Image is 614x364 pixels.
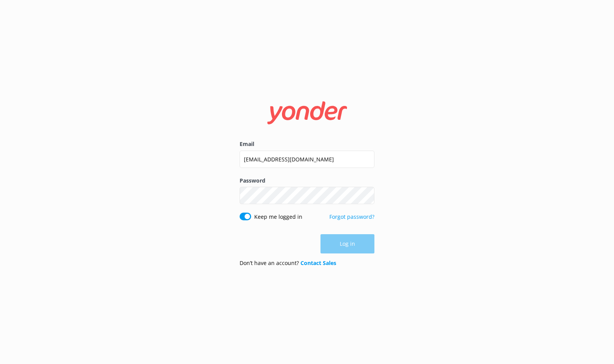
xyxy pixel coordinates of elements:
label: Email [240,140,374,148]
a: Forgot password? [329,213,374,220]
button: Show password [359,188,374,203]
input: user@emailaddress.com [240,151,374,168]
a: Contact Sales [300,259,336,267]
label: Password [240,176,374,185]
p: Don’t have an account? [240,259,336,267]
label: Keep me logged in [254,213,302,221]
